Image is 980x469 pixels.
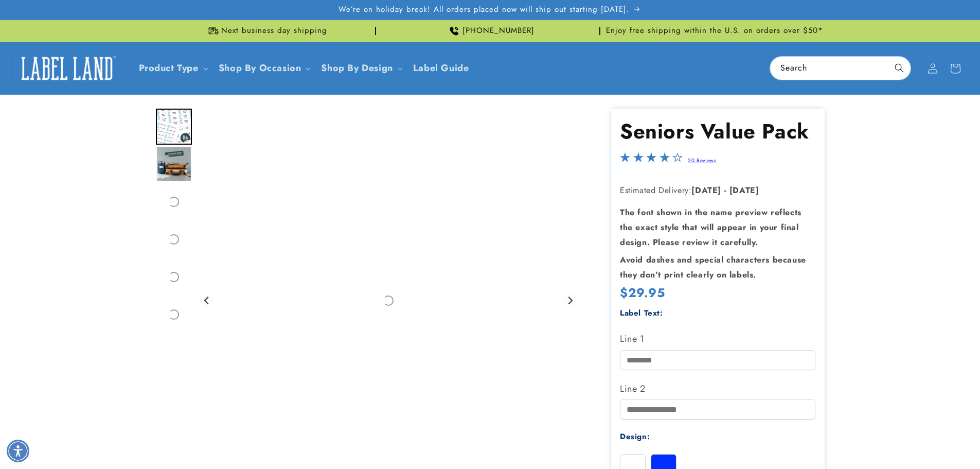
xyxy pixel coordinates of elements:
[156,20,376,42] div: Announcement
[156,146,192,182] img: Seniors Value Pack - Label Land
[764,421,970,459] iframe: Gorgias Floating Chat
[315,56,406,80] summary: Shop By Design
[139,61,199,75] a: Product Type
[212,56,315,80] summary: Shop By Occasion
[156,297,192,333] div: Go to slide 6
[888,57,911,79] button: Search
[380,20,600,42] div: Announcement
[338,5,630,15] span: We’re on holiday break! All orders placed now will ship out starting [DATE].
[156,109,192,145] img: Seniors Value Pack - Label Land
[200,293,214,307] button: Go to last slide
[407,56,475,80] a: Label Guide
[620,254,806,281] strong: Avoid dashes and special characters because they don’t print clearly on labels.
[606,26,823,36] span: Enjoy free shipping within the U.S. on orders over $50*
[729,184,759,196] strong: [DATE]
[219,62,301,74] span: Shop By Occasion
[724,184,727,196] strong: -
[620,118,815,145] h1: Seniors Value Pack
[620,380,815,397] label: Line 2
[156,146,192,182] div: Go to slide 2
[620,307,663,319] label: Label Text:
[691,184,721,196] strong: [DATE]
[12,48,122,88] a: Label Land
[462,26,534,36] span: [PHONE_NUMBER]
[156,184,192,220] div: Go to slide 3
[604,20,825,42] div: Announcement
[156,259,192,295] div: Go to slide 5
[620,331,815,347] label: Line 1
[620,206,801,248] strong: The font shown in the name preview reflects the exact style that will appear in your final design...
[156,221,192,257] div: Go to slide 4
[620,431,650,442] label: Design:
[156,109,192,145] div: Go to slide 1
[563,293,577,307] button: Next slide
[7,440,29,462] div: Accessibility Menu
[620,285,665,301] span: $29.95
[620,155,683,167] span: 4.2-star overall rating
[321,61,393,75] a: Shop By Design
[15,53,118,84] img: Label Land
[133,56,212,80] summary: Product Type
[688,157,716,164] a: 20 Reviews
[413,62,469,74] span: Label Guide
[620,183,815,198] p: Estimated Delivery:
[221,26,327,36] span: Next business day shipping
